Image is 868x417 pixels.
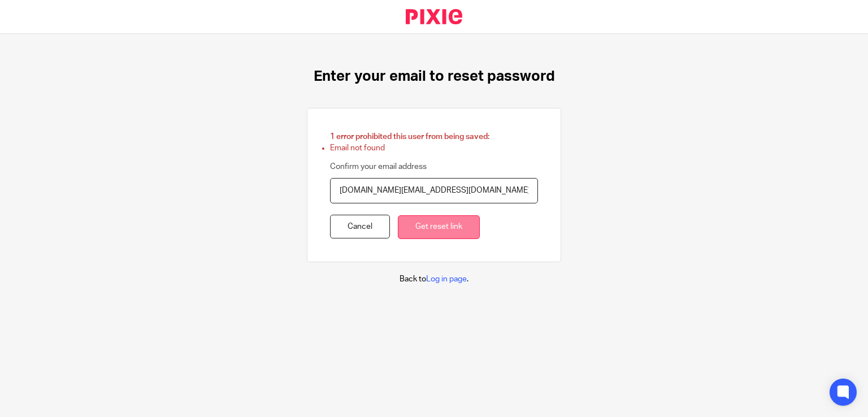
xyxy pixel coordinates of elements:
h2: 1 error prohibited this user from being saved: [330,131,538,142]
a: Cancel [330,215,390,239]
li: Email not found [330,142,538,154]
h1: Enter your email to reset password [314,68,555,85]
p: Back to . [400,273,468,285]
a: Log in page [426,275,467,283]
input: Get reset link [398,215,480,240]
label: Confirm your email address [330,161,427,172]
input: name@example.com [330,178,538,203]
